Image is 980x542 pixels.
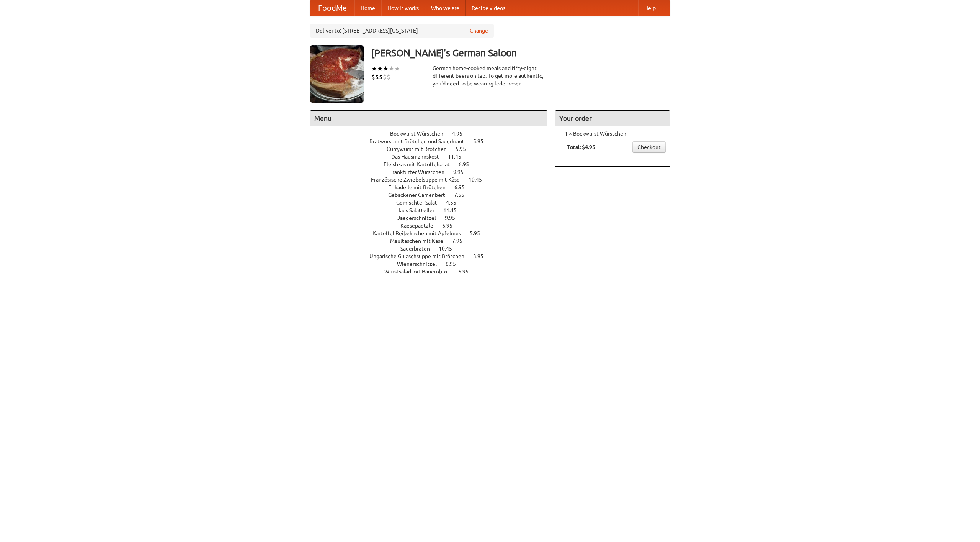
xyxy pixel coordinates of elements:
span: 11.45 [448,154,469,160]
span: Fleishkas mit Kartoffelsalat [384,161,457,167]
a: Kartoffel Reibekuchen mit Apfelmus 5.95 [372,230,494,236]
a: Home [354,0,381,16]
span: 11.45 [443,207,464,213]
a: Bratwurst mit Brötchen und Sauerkraut 5.95 [369,138,498,144]
span: Kaesepaetzle [400,223,441,229]
a: Französische Zwiebelsuppe mit Käse 10.45 [371,177,496,183]
span: 5.95 [456,146,474,152]
span: 10.45 [439,246,460,252]
span: Frikadelle mit Brötchen [388,184,453,190]
span: 4.55 [446,200,464,206]
span: Ungarische Gulaschsuppe mit Brötchen [369,253,472,259]
li: ★ [394,64,400,73]
span: Bratwurst mit Brötchen und Sauerkraut [369,138,472,144]
a: FoodMe [310,0,354,16]
h4: Your order [555,111,670,126]
a: Change [470,27,488,34]
a: Wienerschnitzel 8.95 [397,261,470,267]
a: Jaegerschnitzel 9.95 [397,215,469,221]
a: Maultaschen mit Käse 7.95 [390,238,477,244]
h4: Menu [310,111,547,126]
li: 1 × Bockwurst Würstchen [559,130,666,138]
span: Wienerschnitzel [397,261,444,267]
span: 5.95 [473,138,491,144]
a: How it works [381,0,425,16]
li: $ [387,73,390,81]
a: Help [638,0,662,16]
div: German home-cooked meals and fifty-eight different beers on tap. To get more authentic, you'd nee... [433,64,547,87]
a: Haus Salatteller 11.45 [396,207,471,213]
span: Bockwurst Würstchen [390,131,451,137]
a: Ungarische Gulaschsuppe mit Brötchen 3.95 [369,253,498,259]
span: Das Hausmannskost [391,154,447,160]
a: Currywurst mit Brötchen 5.95 [387,146,480,152]
a: Kaesepaetzle 6.95 [400,223,467,229]
a: Frankfurter Würstchen 9.95 [389,169,478,175]
a: Das Hausmannskost 11.45 [391,154,475,160]
span: Französische Zwiebelsuppe mit Käse [371,177,467,183]
li: $ [375,73,379,81]
span: 5.95 [470,230,488,236]
span: Jaegerschnitzel [397,215,444,221]
span: Gebackener Camenbert [388,192,453,198]
a: Frikadelle mit Brötchen 6.95 [388,184,479,190]
a: Who we are [425,0,465,16]
span: 6.95 [454,184,472,190]
a: Recipe videos [465,0,511,16]
li: $ [383,73,387,81]
span: 7.55 [454,192,472,198]
span: 3.95 [473,253,491,259]
h3: [PERSON_NAME]'s German Saloon [371,45,670,61]
a: Sauerbraten 10.45 [400,246,466,252]
span: Wurstsalad mit Bauernbrot [384,269,457,275]
a: Wurstsalad mit Bauernbrot 6.95 [384,269,483,275]
span: 8.95 [446,261,464,267]
a: Gemischter Salat 4.55 [396,200,470,206]
span: 7.95 [452,238,470,244]
a: Checkout [632,141,666,153]
a: Fleishkas mit Kartoffelsalat 6.95 [384,161,483,167]
span: Haus Salatteller [396,207,442,213]
span: Kartoffel Reibekuchen mit Apfelmus [372,230,469,236]
span: 6.95 [458,269,476,275]
a: Bockwurst Würstchen 4.95 [390,131,477,137]
span: 6.95 [459,161,477,167]
img: angular.jpg [310,45,364,103]
span: 10.45 [469,177,490,183]
b: Total: $4.95 [567,144,595,150]
li: $ [379,73,383,81]
li: ★ [383,64,389,73]
span: 9.95 [445,215,463,221]
li: ★ [377,64,383,73]
a: Gebackener Camenbert 7.55 [388,192,479,198]
span: Maultaschen mit Käse [390,238,451,244]
span: Sauerbraten [400,246,438,252]
div: Deliver to: [STREET_ADDRESS][US_STATE] [310,24,494,38]
span: 4.95 [452,131,470,137]
span: 9.95 [453,169,471,175]
span: Gemischter Salat [396,200,445,206]
li: ★ [371,64,377,73]
span: 6.95 [442,223,460,229]
li: ★ [389,64,394,73]
span: Frankfurter Würstchen [389,169,452,175]
span: Currywurst mit Brötchen [387,146,454,152]
li: $ [371,73,375,81]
